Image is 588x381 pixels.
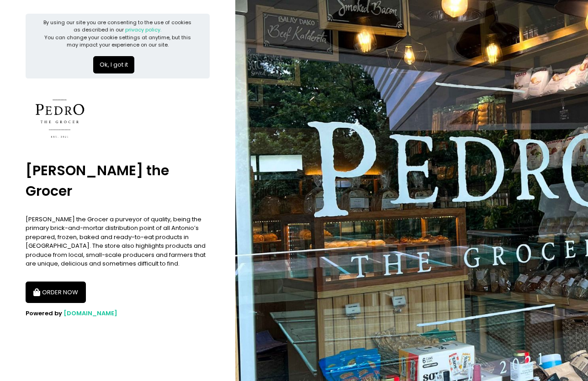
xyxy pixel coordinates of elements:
[26,282,86,303] button: ORDER NOW
[93,56,134,73] button: Ok, I got it
[26,215,210,268] div: [PERSON_NAME] the Grocer a purveyor of quality, being the primary brick-and-mortar distribution p...
[26,84,94,153] img: Pedro the Grocer
[64,309,117,318] a: [DOMAIN_NAME]
[125,26,161,33] a: privacy policy.
[26,309,210,318] div: Powered by
[41,19,195,49] div: By using our site you are consenting to the use of cookies as described in our You can change you...
[26,153,210,209] div: [PERSON_NAME] the Grocer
